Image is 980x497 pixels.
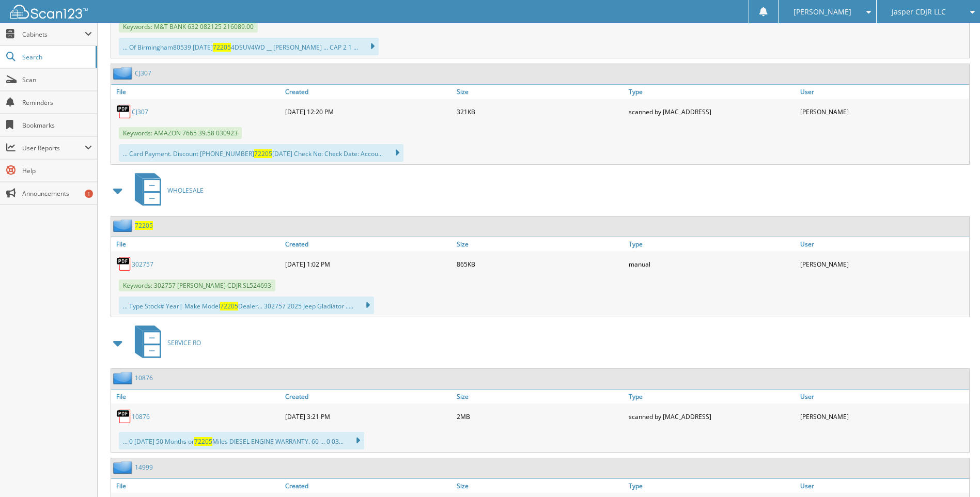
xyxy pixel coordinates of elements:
span: 72205 [213,43,231,52]
a: 72205 [135,221,153,230]
a: Type [626,237,798,251]
a: Created [283,237,454,251]
a: 302757 [132,260,153,269]
img: PDF.png [116,409,132,424]
a: WHOLESALE [129,170,204,211]
div: ... 0 [DATE] 50 Months or Miles DIESEL ENGINE WARRANTY. 60 ... 0 03... [119,432,364,449]
div: [DATE] 3:21 PM [283,406,454,427]
img: PDF.png [116,256,132,272]
a: 10876 [132,412,150,421]
div: ... Type Stock# Year| Make Model Dealer... 302757 2025 Jeep Gladiator ..... [119,297,374,314]
a: Type [626,479,798,493]
div: 321KB [454,101,626,122]
span: Reminders [22,98,92,107]
span: User Reports [22,144,85,152]
span: Search [22,53,90,61]
span: Announcements [22,189,92,198]
a: SERVICE RO [129,322,201,363]
img: folder2.png [113,461,135,474]
a: Created [283,85,454,99]
span: Scan [22,75,92,84]
a: Size [454,390,626,403]
div: 865KB [454,254,626,274]
div: ... Of Birmingham80539 [DATE] 4DSUV4WD __ [PERSON_NAME] ... CAP 2 1 ... [119,38,379,55]
a: Type [626,85,798,99]
div: scanned by [MAC_ADDRESS] [626,101,798,122]
a: File [111,85,283,99]
div: ... Card Payment. Discount [PHONE_NUMBER] [DATE] Check No: Check Date: Accou... [119,144,403,162]
a: User [798,390,969,403]
img: PDF.png [116,104,132,119]
a: CJ307 [135,69,151,77]
a: 10876 [135,374,153,382]
span: 72205 [194,437,212,446]
span: Keywords: M&T BANK 632 082125 216089.00 [119,21,258,33]
div: [PERSON_NAME] [798,254,969,274]
span: WHOLESALE [167,186,204,195]
a: CJ307 [132,107,148,116]
a: Type [626,390,798,403]
a: User [798,237,969,251]
a: File [111,237,283,251]
span: Cabinets [22,30,85,39]
img: folder2.png [113,219,135,232]
span: Jasper CDJR LLC [892,9,946,15]
div: [DATE] 12:20 PM [283,101,454,122]
div: 1 [85,190,93,198]
div: [DATE] 1:02 PM [283,254,454,274]
div: [PERSON_NAME] [798,406,969,427]
a: Created [283,479,454,493]
img: folder2.png [113,67,135,80]
span: [PERSON_NAME] [794,9,851,15]
span: 72205 [220,302,238,310]
a: Size [454,237,626,251]
a: Size [454,85,626,99]
img: folder2.png [113,371,135,384]
a: User [798,479,969,493]
a: File [111,479,283,493]
div: 2MB [454,406,626,427]
span: 72205 [254,149,272,158]
img: scan123-logo-white.svg [10,5,88,19]
a: User [798,85,969,99]
span: SERVICE RO [167,338,201,347]
span: Help [22,166,92,175]
div: [PERSON_NAME] [798,101,969,122]
span: Keywords: AMAZON 7665 39.58 030923 [119,127,242,139]
span: Bookmarks [22,121,92,130]
span: Keywords: 302757 [PERSON_NAME] CDJR SL524693 [119,279,275,291]
div: manual [626,254,798,274]
div: scanned by [MAC_ADDRESS] [626,406,798,427]
a: File [111,390,283,403]
a: Created [283,390,454,403]
a: 14999 [135,463,153,472]
a: Size [454,479,626,493]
